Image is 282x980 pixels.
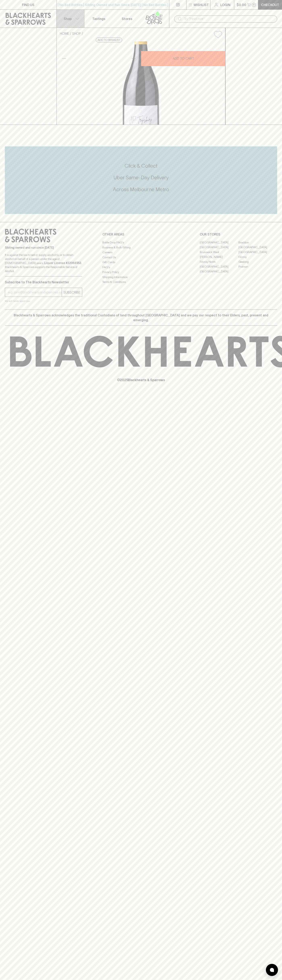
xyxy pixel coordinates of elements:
[220,2,230,7] p: Login
[102,232,180,237] p: OTHER AREAS
[238,259,277,264] a: Geelong
[44,261,81,265] strong: Liquor License #32064953
[102,270,180,275] a: Privacy Policy
[184,16,274,22] input: Try "Pinot noir"
[96,38,122,42] button: Add to wishlist
[200,254,238,259] a: [PERSON_NAME]
[8,313,274,322] p: Blackhearts & Sparrows acknowledges the traditional Custodians of land throughout [GEOGRAPHIC_DAT...
[200,259,238,264] a: Fitzroy North
[270,968,274,972] img: bubble-icon
[102,275,180,279] a: Shipping Information
[200,245,238,250] a: [GEOGRAPHIC_DATA]
[261,2,279,7] p: Checkout
[62,288,82,297] button: SUBSCRIBE
[60,32,69,35] a: HOME
[238,264,277,269] a: Prahran
[238,254,277,259] a: Fitzroy
[57,10,85,28] button: Shop
[5,146,277,214] div: Call to action block
[102,280,180,285] a: Terms & Conditions
[102,265,180,270] a: FAQ's
[5,253,82,273] p: It is against the law to sell or supply alcohol to, or to obtain alcohol on behalf of a person un...
[5,186,277,193] h5: Across Melbourne Metro
[102,245,180,250] a: Business & Bulk Gifting
[85,10,113,28] a: Tastings
[102,250,180,255] a: Careers
[200,240,238,245] a: [GEOGRAPHIC_DATA]
[200,250,238,254] a: Brunswick West
[122,16,132,21] p: Stores
[194,2,209,7] p: Wishlist
[200,232,277,237] p: OUR STORES
[57,41,225,125] img: 38831.png
[141,51,225,66] button: ADD TO CART
[92,16,105,21] p: Tastings
[212,29,224,40] button: Add to wishlist
[5,174,277,181] h5: Uber Same-Day Delivery
[63,290,80,295] p: SUBSCRIBE
[237,2,246,7] p: $0.00
[238,250,277,254] a: [GEOGRAPHIC_DATA]
[72,32,81,35] a: SHOP
[5,163,277,169] h5: Click & Collect
[238,240,277,245] a: Braddon
[8,289,62,296] input: e.g. jane@blackheartsandsparrows.com.au
[5,299,82,303] p: We will never spam you
[5,246,82,250] p: Sibling owned and run since [DATE]
[200,269,238,274] a: [GEOGRAPHIC_DATA]
[200,264,238,269] a: [GEOGRAPHIC_DATA]
[173,56,194,61] p: ADD TO CART
[238,245,277,250] a: [GEOGRAPHIC_DATA]
[22,2,34,7] p: FIND US
[253,4,255,6] p: 0
[102,260,180,265] a: Gift Cards
[102,240,180,245] a: Bottle Drop FAQ's
[113,10,141,28] a: Stores
[5,280,82,285] p: Subscribe to The Blackhearts Newsletter
[102,255,180,260] a: Contact Us
[64,16,72,21] p: Shop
